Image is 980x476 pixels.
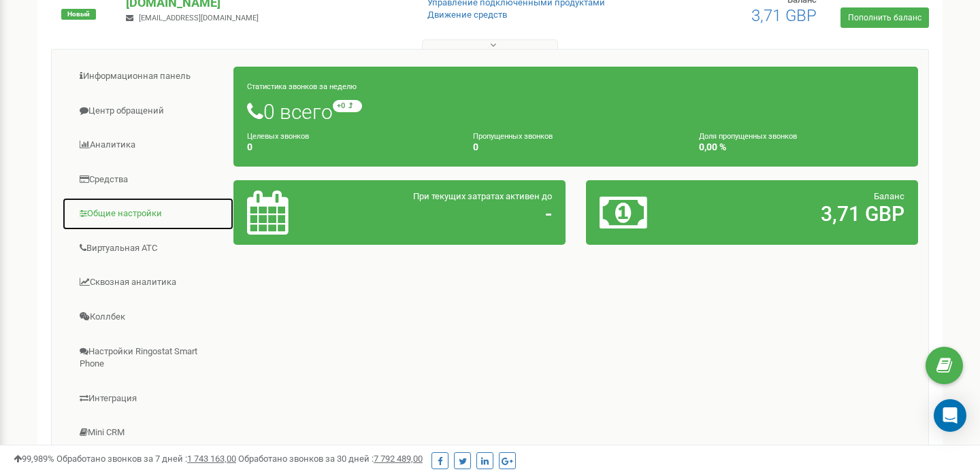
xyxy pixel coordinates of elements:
small: Пропущенных звонков [473,132,553,141]
span: [EMAIL_ADDRESS][DOMAIN_NAME] [139,14,259,22]
a: Аналитика [62,129,234,162]
span: Баланс [874,191,904,201]
a: Средства [62,163,234,197]
h4: 0,00 % [699,142,904,152]
a: Интеграция [62,382,234,415]
a: Сквозная аналитика [62,266,234,299]
span: Обработано звонков за 7 дней : [56,454,236,464]
span: 99,989% [14,454,54,464]
u: 7 792 489,00 [374,454,423,464]
small: Целевых звонков [247,132,309,141]
u: 1 743 163,00 [187,454,236,464]
h2: 3,71 GBP [708,203,904,225]
small: Статистика звонков за неделю [247,82,357,91]
span: Обработано звонков за 30 дней : [238,454,423,464]
a: Коллбек [62,301,234,334]
span: 3,71 GBP [751,6,817,25]
a: Настройки Ringostat Smart Phone [62,335,234,381]
span: При текущих затратах активен до [413,191,552,201]
a: Пополнить баланс [840,7,929,28]
div: Open Intercom Messenger [934,399,966,432]
h4: 0 [473,142,679,152]
small: Доля пропущенных звонков [699,132,797,141]
span: Новый [61,9,96,20]
h2: - [355,203,552,225]
a: Общие настройки [62,197,234,231]
a: Движение средств [427,10,507,20]
h1: 0 всего [247,100,904,123]
small: +0 [333,100,362,112]
a: Информационная панель [62,60,234,93]
a: Центр обращений [62,95,234,128]
h4: 0 [247,142,453,152]
a: Mini CRM [62,416,234,449]
a: Виртуальная АТС [62,232,234,265]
